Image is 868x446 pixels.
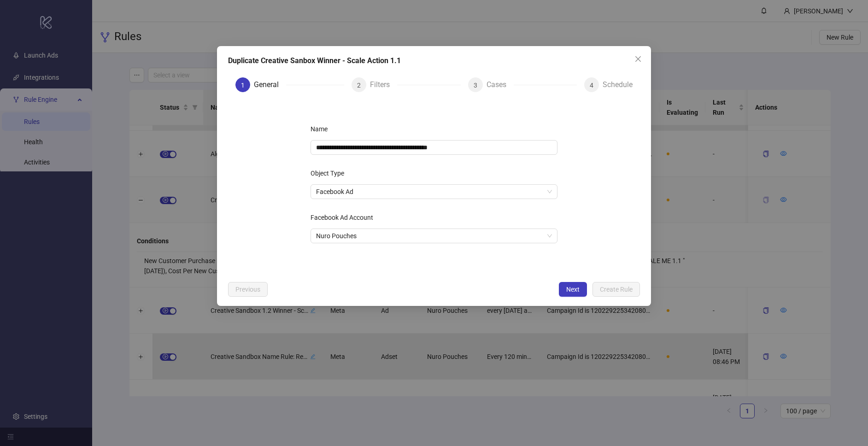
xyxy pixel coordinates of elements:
button: Create Rule [592,282,640,297]
span: Nuro Pouches [316,229,552,243]
span: Next [566,286,580,293]
span: 4 [590,82,593,89]
button: Close [631,52,645,66]
button: Next [559,282,587,297]
div: General [254,77,286,92]
div: Cases [487,77,514,92]
span: 2 [357,82,361,89]
input: Name [311,140,557,155]
span: Facebook Ad [316,185,552,199]
span: close [634,55,642,63]
label: Facebook Ad Account [311,210,379,225]
div: Schedule [603,77,633,92]
div: Filters [370,77,397,92]
span: 1 [241,82,245,89]
label: Name [311,122,334,136]
span: 3 [474,82,477,89]
label: Object Type [311,166,350,181]
button: Previous [228,282,268,297]
div: Duplicate Creative Sanbox Winner - Scale Action 1.1 [228,55,640,66]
